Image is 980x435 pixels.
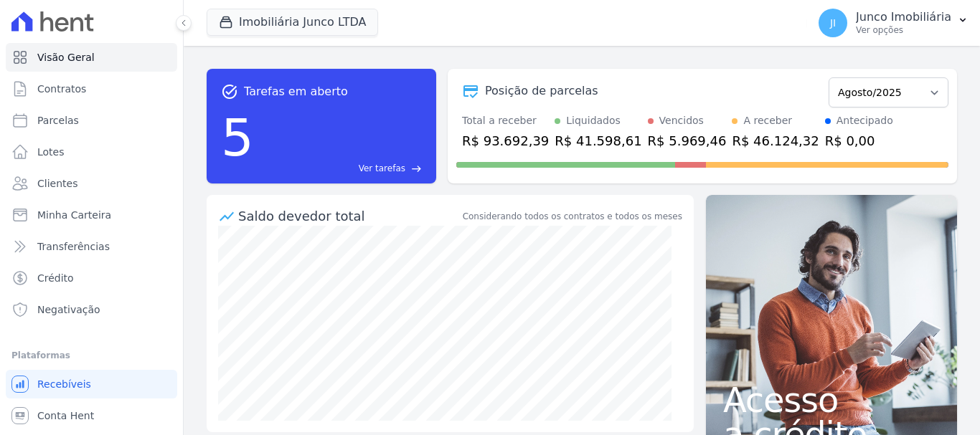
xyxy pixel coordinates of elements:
[6,169,177,198] a: Clientes
[6,201,177,229] a: Minha Carteira
[830,18,836,28] span: JI
[6,264,177,292] a: Crédito
[37,208,111,222] span: Minha Carteira
[462,131,549,150] div: R$ 93.692,39
[37,113,79,128] span: Parcelas
[825,131,893,150] div: R$ 0,00
[37,176,77,191] span: Clientes
[37,239,110,254] span: Transferências
[485,82,598,100] div: Posição de parcelas
[555,131,641,150] div: R$ 41.598,61
[463,210,682,223] div: Considerando todos os contratos e todos os meses
[221,83,238,100] span: task_alt
[648,131,727,150] div: R$ 5.969,46
[221,100,254,175] div: 5
[807,3,980,43] button: JI Junco Imobiliária Ver opções
[566,113,621,128] div: Liquidados
[6,232,177,261] a: Transferências
[856,10,951,24] p: Junco Imobiliária
[37,302,100,317] span: Negativação
[6,138,177,166] a: Lotes
[37,377,91,391] span: Recebíveis
[6,370,177,398] a: Recebíveis
[37,271,74,285] span: Crédito
[37,145,65,159] span: Lotes
[856,24,951,36] p: Ver opções
[207,9,378,36] button: Imobiliária Junco LTDA
[238,206,460,226] div: Saldo devedor total
[6,106,177,135] a: Parcelas
[743,113,792,128] div: A receber
[6,43,177,72] a: Visão Geral
[37,82,86,96] span: Contratos
[837,113,893,128] div: Antecipado
[6,401,177,430] a: Conta Hent
[11,347,171,364] div: Plataformas
[37,408,94,423] span: Conta Hent
[244,83,348,100] span: Tarefas em aberto
[260,162,422,175] a: Ver tarefas east
[723,383,940,417] span: Acesso
[659,113,704,128] div: Vencidos
[732,131,819,150] div: R$ 46.124,32
[6,295,177,324] a: Negativação
[37,50,95,64] span: Visão Geral
[359,162,405,175] span: Ver tarefas
[462,113,549,128] div: Total a receber
[6,75,177,103] a: Contratos
[411,163,422,174] span: east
